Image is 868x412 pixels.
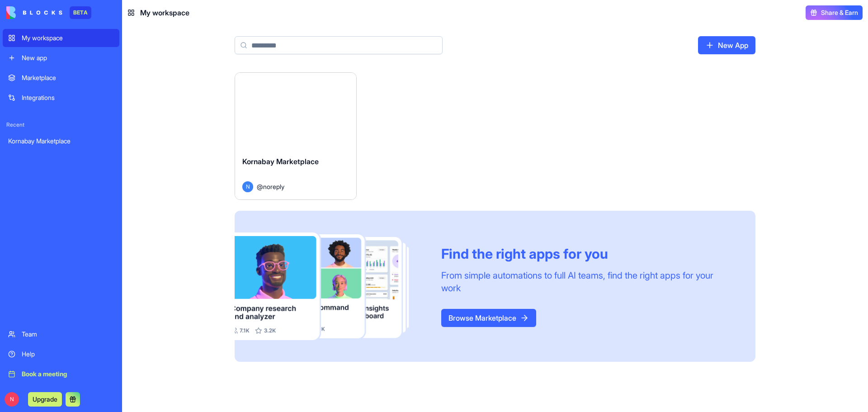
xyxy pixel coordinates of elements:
[28,392,62,407] button: Upgrade
[3,365,119,383] a: Book a meeting
[235,232,427,341] img: Frame_181_egmpey.png
[3,345,119,363] a: Help
[821,8,858,17] span: Share & Earn
[3,69,119,87] a: Marketplace
[22,369,114,379] div: Book a meeting
[441,309,536,327] a: Browse Marketplace
[242,157,319,166] span: Kornabay Marketplace
[5,392,19,407] span: N
[3,132,119,150] a: Kornabay Marketplace
[3,121,119,128] span: Recent
[806,5,863,20] button: Share & Earn
[6,6,91,19] a: BETA
[698,36,755,54] a: New App
[242,181,253,192] span: N
[8,137,114,146] div: Kornabay Marketplace
[235,72,357,200] a: Kornabay MarketplaceN@noreply
[22,330,114,339] div: Team
[22,53,114,62] div: New app
[257,182,263,191] span: @
[441,269,734,294] div: From simple automations to full AI teams, find the right apps for your work
[140,7,189,18] span: My workspace
[22,350,114,359] div: Help
[441,246,734,262] div: Find the right apps for you
[3,29,119,47] a: My workspace
[28,394,62,403] a: Upgrade
[263,182,284,191] span: noreply
[22,33,114,43] div: My workspace
[3,49,119,67] a: New app
[22,73,114,82] div: Marketplace
[22,93,114,102] div: Integrations
[70,6,91,19] div: BETA
[6,6,62,19] img: logo
[3,89,119,107] a: Integrations
[3,325,119,343] a: Team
